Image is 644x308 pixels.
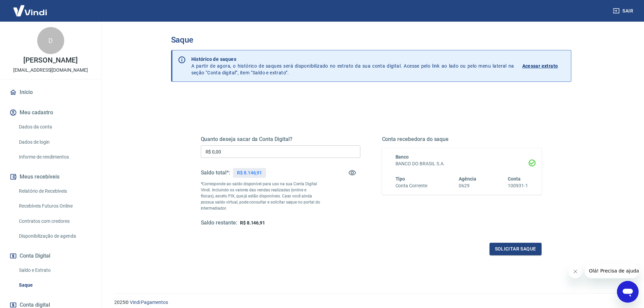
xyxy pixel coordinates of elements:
h5: Quanto deseja sacar da Conta Digital? [201,136,360,143]
p: [EMAIL_ADDRESS][DOMAIN_NAME] [13,67,88,74]
button: Solicitar saque [490,243,542,255]
a: Relatório de Recebíveis [16,184,93,198]
iframe: Close message [569,265,582,278]
a: Informe de rendimentos [16,150,93,164]
a: Início [8,85,93,100]
h6: Conta Corrente [396,182,427,189]
a: Contratos com credores [16,214,93,228]
h5: Conta recebedora do saque [382,136,542,143]
p: R$ 8.146,91 [237,169,262,176]
a: Dados de login [16,135,93,149]
p: 2025 © [114,299,628,306]
h5: Saldo restante: [201,219,237,227]
button: Conta Digital [8,248,93,263]
h6: BANCO DO BRASIL S.A. [396,160,528,167]
p: Acessar extrato [522,63,558,69]
span: Agência [459,176,476,182]
button: Meus recebíveis [8,169,93,184]
a: Saldo e Extrato [16,263,93,277]
a: Disponibilização de agenda [16,229,93,243]
p: Histórico de saques [191,56,514,63]
iframe: Button to launch messaging window [617,281,639,303]
h5: Saldo total*: [201,169,230,176]
h6: 100931-1 [508,182,528,189]
h3: Saque [171,35,571,45]
h6: 0629 [459,182,476,189]
span: Conta [508,176,521,182]
button: Meu cadastro [8,105,93,120]
div: D [37,27,64,54]
a: Saque [16,278,93,292]
span: Olá! Precisa de ajuda? [4,5,57,10]
span: Banco [396,154,409,160]
p: *Corresponde ao saldo disponível para uso na sua Conta Digital Vindi. Incluindo os valores das ve... [201,181,320,211]
iframe: Message from company [585,263,639,278]
a: Acessar extrato [522,56,566,76]
span: Tipo [396,176,405,182]
p: [PERSON_NAME] [23,57,77,64]
a: Vindi Pagamentos [130,300,168,305]
a: Recebíveis Futuros Online [16,199,93,213]
a: Dados da conta [16,120,93,134]
img: Vindi [8,0,52,21]
span: R$ 8.146,91 [240,220,265,226]
p: A partir de agora, o histórico de saques será disponibilizado no extrato da sua conta digital. Ac... [191,56,514,76]
button: Sair [612,5,636,17]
